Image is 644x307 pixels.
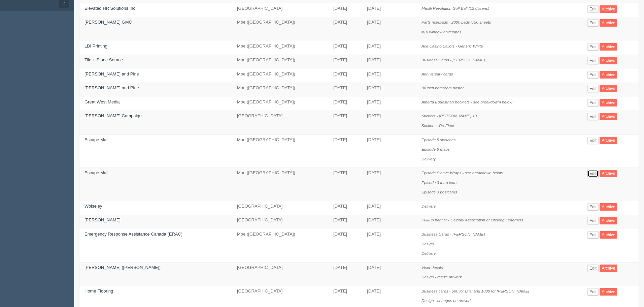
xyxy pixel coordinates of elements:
td: [GEOGRAPHIC_DATA] [232,262,328,286]
a: Great West Media [84,99,120,104]
a: Edit [587,85,599,92]
a: Archive [600,137,617,144]
a: Archive [600,43,617,51]
td: Moe ([GEOGRAPHIC_DATA]) [232,229,328,263]
i: Business Cards - [PERSON_NAME] [421,58,485,62]
td: Moe ([GEOGRAPHIC_DATA]) [232,41,328,55]
i: Stickers - Re-Elect [421,123,454,128]
td: [GEOGRAPHIC_DATA] [232,3,328,17]
td: Moe ([GEOGRAPHIC_DATA]) [232,55,328,69]
a: Archive [600,217,617,224]
i: Delivery [421,204,436,208]
a: Edit [587,43,599,51]
td: [DATE] [362,168,416,201]
a: [PERSON_NAME] and Pine [84,85,139,90]
a: Emergency Response Assistance Canada (ERAC) [84,232,182,237]
i: Stickers - [PERSON_NAME] 10 [421,114,477,118]
i: Episode 8 maps [421,147,450,151]
td: [DATE] [328,3,362,17]
td: Moe ([GEOGRAPHIC_DATA]) [232,17,328,41]
td: [DATE] [328,215,362,229]
a: Edit [587,113,599,120]
a: Edit [587,265,599,272]
td: [DATE] [362,69,416,83]
i: Episode Sleeve Wraps - see breakdown below [421,171,503,175]
a: Archive [600,288,617,296]
i: Episode 3 Intro letter [421,180,458,185]
td: [DATE] [362,3,416,17]
a: Wolseley [84,204,102,209]
td: [DATE] [362,83,416,97]
a: Archive [600,71,617,79]
i: Design [421,242,434,246]
td: [GEOGRAPHIC_DATA] [232,215,328,229]
i: Maxfli Revolution Golf Ball (12 dozens) [421,6,489,10]
td: [DATE] [328,97,362,111]
td: [DATE] [328,168,362,201]
td: Moe ([GEOGRAPHIC_DATA]) [232,134,328,168]
i: Episode 3 postcards [421,190,457,194]
i: Brunch bathroom poster [421,86,464,90]
i: Anniversary cards [421,72,453,76]
a: LDI Printing [84,43,107,49]
a: Archive [600,265,617,272]
a: Escape Mail [84,170,108,175]
i: Viser decals [421,265,443,270]
td: [DATE] [362,97,416,111]
i: Delivery [421,157,436,161]
td: [GEOGRAPHIC_DATA] [232,111,328,134]
a: Edit [587,99,599,106]
a: Edit [587,71,599,79]
a: Archive [600,113,617,120]
td: [DATE] [328,69,362,83]
a: Archive [600,203,617,211]
i: Ace Casino Ballots - Generic White [421,44,483,48]
td: Moe ([GEOGRAPHIC_DATA]) [232,97,328,111]
a: Edit [587,19,599,27]
a: Edit [587,137,599,144]
i: Parts notepads - 2000 pads x 50 sheets [421,20,491,24]
td: [DATE] [328,17,362,41]
a: Archive [600,5,617,13]
a: Archive [600,231,617,239]
td: Moe ([GEOGRAPHIC_DATA]) [232,168,328,201]
a: Archive [600,19,617,27]
td: [DATE] [328,134,362,168]
a: [PERSON_NAME] and Pine [84,71,139,76]
a: [PERSON_NAME] ([PERSON_NAME]) [84,265,161,270]
td: [DATE] [328,111,362,134]
a: Edit [587,217,599,224]
td: [DATE] [362,215,416,229]
a: Home Flooring [84,288,113,294]
i: Design - resize artwork [421,275,462,279]
i: Design - changes on artwork [421,298,472,303]
a: Edit [587,57,599,64]
td: Moe ([GEOGRAPHIC_DATA]) [232,69,328,83]
td: [DATE] [362,134,416,168]
a: Edit [587,203,599,211]
td: [DATE] [362,17,416,41]
td: [DATE] [362,111,416,134]
i: Business cards - 500 for Bilal and 1000 for [PERSON_NAME] [421,289,529,293]
a: Archive [600,170,617,177]
a: Edit [587,231,599,239]
i: Pull-up banner - Calgary Association of Lifelong Leaarners [421,218,523,222]
a: Tile + Stone Source [84,57,123,62]
a: Edit [587,170,599,177]
td: [DATE] [362,201,416,215]
a: Archive [600,85,617,92]
a: Edit [587,5,599,13]
td: [DATE] [328,55,362,69]
i: Episode 5 sketches [421,137,455,142]
i: Business Cards - [PERSON_NAME] [421,232,485,236]
td: [DATE] [328,262,362,286]
td: [DATE] [362,41,416,55]
td: Moe ([GEOGRAPHIC_DATA]) [232,83,328,97]
a: Escape Mail [84,137,108,142]
a: Elevated HR Solutions Inc. [84,6,137,11]
td: [DATE] [328,229,362,263]
td: [DATE] [362,55,416,69]
td: [GEOGRAPHIC_DATA] [232,201,328,215]
a: Archive [600,99,617,106]
a: [PERSON_NAME] GMC [84,20,132,25]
